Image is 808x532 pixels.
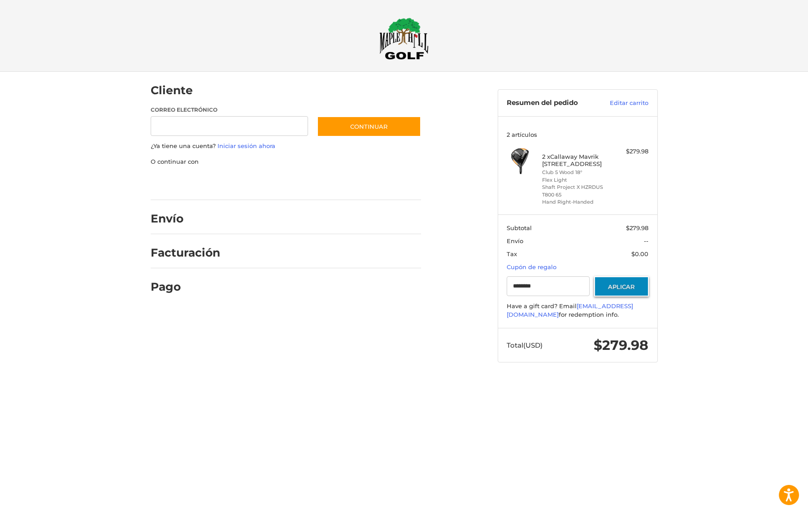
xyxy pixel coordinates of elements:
[542,183,611,198] li: Shaft Project X HZRDUS T800 65
[613,147,648,156] div: $279.98
[507,237,523,244] span: Envío
[148,175,215,191] iframe: PayPal-paypal
[594,276,649,297] button: Aplicar
[151,280,203,294] h2: Pago
[542,169,611,176] li: Club 5 Wood 18°
[542,153,611,168] h4: 2 x Callaway Mavrik [STREET_ADDRESS]
[594,337,648,353] span: $279.98
[507,224,532,231] span: Subtotal
[507,99,599,108] h3: Resumen del pedido
[507,263,556,270] a: Cupón de regalo
[217,142,275,149] a: Iniciar sesión ahora
[507,302,648,319] div: Have a gift card? Email for redemption info.
[626,224,648,231] span: $279.98
[317,116,421,137] button: Continuar
[507,250,517,257] span: Tax
[151,212,203,226] h2: Envío
[151,83,203,97] h2: Cliente
[507,341,543,349] span: Total (USD)
[542,198,611,206] li: Hand Right-Handed
[599,99,648,108] a: Editar carrito
[734,508,808,532] iframe: Reseñas de usuarios en Google
[151,106,308,114] label: Correo electrónico
[151,246,220,260] h2: Facturación
[151,157,421,166] p: O continuar con
[151,142,421,151] p: ¿Ya tiene una cuenta?
[507,131,648,138] h3: 2 artículos
[379,17,429,60] img: Maple Hill Golf
[507,276,590,297] input: Cupón de regalo o código de cupón
[644,237,648,244] span: --
[631,250,648,257] span: $0.00
[542,176,611,184] li: Flex Light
